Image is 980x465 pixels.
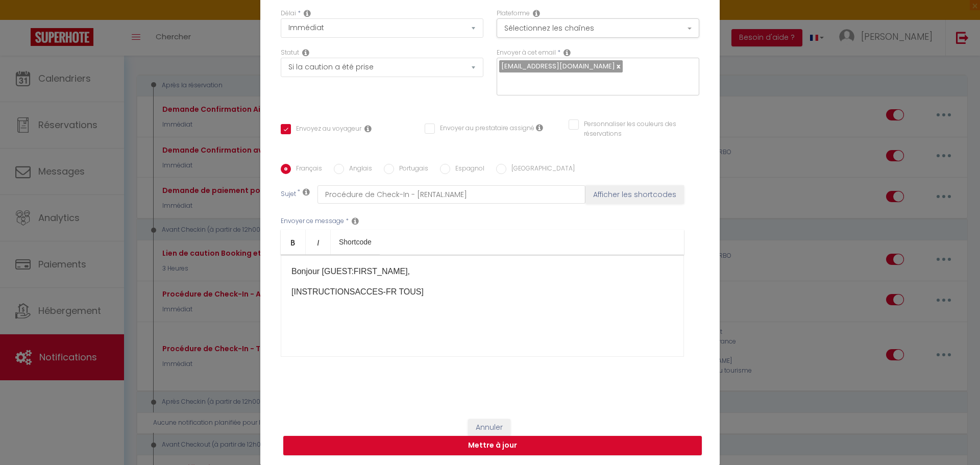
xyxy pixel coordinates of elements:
i: Booking status [302,48,309,57]
i: Action Channel [533,9,540,17]
span: [EMAIL_ADDRESS][DOMAIN_NAME] [501,61,615,71]
label: [GEOGRAPHIC_DATA] [506,164,575,175]
label: Anglais [344,164,372,175]
label: Délai [281,9,296,18]
a: Italic [306,230,331,254]
label: Envoyer ce message [281,216,344,226]
label: Portugais [394,164,428,175]
p: [INSTRUCTIONSACCES-FR TOUS]​ [291,286,673,298]
button: Sélectionnez les chaînes [497,18,699,38]
a: Shortcode [331,230,380,254]
button: Mettre à jour [283,436,702,455]
label: Plateforme [497,9,530,18]
p: Bonjour [GUEST:FIRST_NAME], [291,265,673,278]
label: Statut [281,48,299,58]
button: Afficher les shortcodes [585,185,684,204]
a: Bold [281,230,306,254]
label: Espagnol [450,164,484,175]
i: Envoyer au voyageur [364,125,372,133]
label: Sujet [281,189,296,200]
i: Action Time [304,9,311,17]
i: Subject [303,188,310,196]
i: Envoyer au prestataire si il est assigné [536,124,543,132]
button: Annuler [468,419,510,436]
label: Français [291,164,322,175]
i: Recipient [563,48,571,57]
i: Message [352,217,359,225]
label: Envoyer à cet email [497,48,556,58]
